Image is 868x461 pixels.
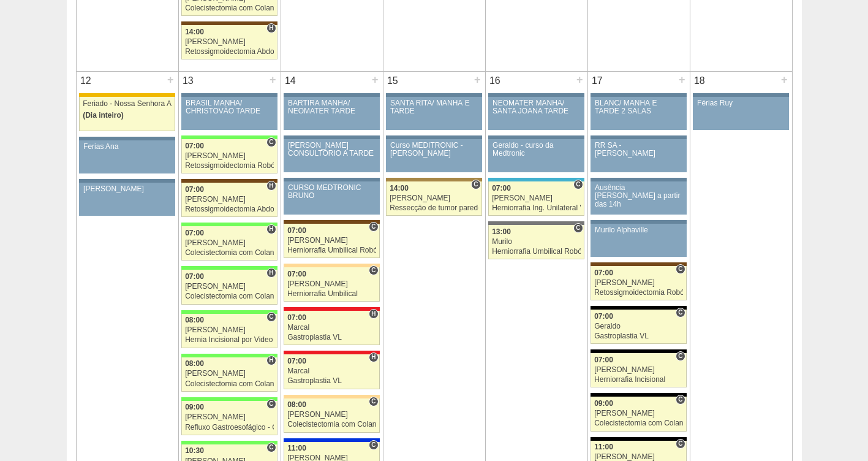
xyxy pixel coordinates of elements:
a: C 08:00 [PERSON_NAME] Colecistectomia com Colangiografia VL [284,398,379,433]
div: Retossigmoidectomia Abdominal VL [185,205,274,213]
div: Retossigmoidectomia Robótica [185,162,274,170]
div: Key: Santa Joana [284,220,379,224]
div: Colecistectomia com Colangiografia VL [185,292,274,300]
div: Key: São Luiz - Itaim [284,438,379,442]
span: Hospital [369,352,378,362]
span: Consultório [369,265,378,275]
a: SANTA RITA/ MANHÃ E TARDE [386,97,481,130]
div: [PERSON_NAME] [185,196,274,204]
div: Key: Aviso [284,135,379,139]
div: Murilo Alphaville [595,226,682,234]
span: 07:00 [287,357,306,365]
div: [PERSON_NAME] [594,366,683,374]
span: Consultório [573,180,583,189]
div: Ausência [PERSON_NAME] a partir das 14h [595,184,682,208]
span: Consultório [676,351,685,361]
div: + [779,72,790,88]
span: Consultório [369,222,378,232]
div: Key: Aviso [386,93,481,97]
a: C 13:00 Murilo Herniorrafia Umbilical Robótica [488,225,584,259]
div: Colecistectomia com Colangiografia VL [185,4,274,12]
div: Key: Aviso [591,93,686,97]
div: SANTA RITA/ MANHÃ E TARDE [390,99,478,115]
div: Key: Aviso [79,137,175,140]
div: Key: Aviso [79,179,175,183]
span: (Dia inteiro) [83,111,124,120]
div: Key: Aviso [693,93,788,97]
div: Colecistectomia com Colangiografia VL [287,421,376,429]
a: C 07:00 [PERSON_NAME] Herniorrafia Incisional [591,353,686,387]
span: 07:00 [287,226,306,235]
div: [PERSON_NAME] [185,413,274,421]
span: 08:00 [287,400,306,409]
div: Key: Santa Catarina [488,221,584,225]
div: Key: Assunção [284,351,379,354]
span: Consultório [266,399,276,409]
a: C 09:00 [PERSON_NAME] Refluxo Gastroesofágico - Cirurgia VL [181,401,277,435]
div: [PERSON_NAME] [594,453,683,461]
span: 07:00 [185,142,204,150]
div: Ferias Ana [83,143,171,151]
div: Gastroplastia VL [287,333,376,341]
div: + [268,72,278,88]
div: Curso MEDITRONIC - [PERSON_NAME] [390,142,478,158]
div: Marcal [287,367,376,375]
div: Herniorrafia Umbilical Robótica [287,246,376,254]
div: Herniorrafia Incisional [594,376,683,384]
div: Key: Bartira [284,264,379,267]
div: Key: Santa Joana [181,21,277,25]
span: 07:00 [492,184,511,192]
div: Key: Aviso [488,93,584,97]
span: Hospital [266,268,276,278]
div: + [575,72,585,88]
div: Key: Aviso [284,93,379,97]
span: Consultório [573,223,583,233]
div: Gastroplastia VL [594,332,683,340]
div: [PERSON_NAME] [287,280,376,288]
div: + [677,72,687,88]
a: C 07:00 [PERSON_NAME] Herniorrafia Ing. Unilateral VL [488,181,584,216]
div: Key: Blanc [591,393,686,397]
div: Key: Brasil [181,441,277,444]
div: Key: Assunção [284,307,379,311]
span: 08:00 [185,359,204,368]
span: Hospital [369,309,378,319]
div: Colecistectomia com Colangiografia VL [185,249,274,257]
a: H 14:00 [PERSON_NAME] Retossigmoidectomia Abdominal VL [181,25,277,59]
div: Key: Brasil [181,223,277,226]
a: NEOMATER MANHÃ/ SANTA JOANA TARDE [488,97,584,130]
div: Geraldo - curso da Medtronic [492,142,580,158]
div: Key: Brasil [181,354,277,357]
div: 13 [179,72,198,90]
div: 16 [486,72,505,90]
div: Key: Bartira [284,395,379,398]
div: [PERSON_NAME] [83,185,171,193]
a: BRASIL MANHÃ/ CHRISTOVÃO TARDE [181,97,277,130]
a: Murilo Alphaville [591,224,686,257]
span: 07:00 [287,270,306,278]
span: 07:00 [287,313,306,322]
div: Murilo [492,238,581,246]
a: CURSO MEDTRONIC BRUNO [284,181,379,215]
div: Key: Blanc [591,349,686,353]
span: 13:00 [492,227,511,236]
div: + [472,72,483,88]
a: Ferias Ana [79,140,175,173]
div: 18 [690,72,709,90]
a: BARTIRA MANHÃ/ NEOMATER TARDE [284,97,379,130]
div: Key: Aviso [284,178,379,181]
div: CURSO MEDTRONIC BRUNO [288,184,376,200]
div: [PERSON_NAME] CONSULTÓRIO A TARDE [288,142,376,158]
div: RR SA - [PERSON_NAME] [595,142,682,158]
span: Consultório [266,312,276,322]
span: 08:00 [185,316,204,324]
a: C 07:00 [PERSON_NAME] Retossigmoidectomia Robótica [181,139,277,173]
span: Consultório [676,308,685,318]
div: [PERSON_NAME] [185,283,274,291]
div: + [165,72,176,88]
div: Gastroplastia VL [287,377,376,385]
div: Key: Oswaldo Cruz Paulista [386,178,481,181]
div: Key: Aviso [591,178,686,181]
div: Refluxo Gastroesofágico - Cirurgia VL [185,424,274,432]
a: C 09:00 [PERSON_NAME] Colecistectomia com Colangiografia VL [591,397,686,431]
